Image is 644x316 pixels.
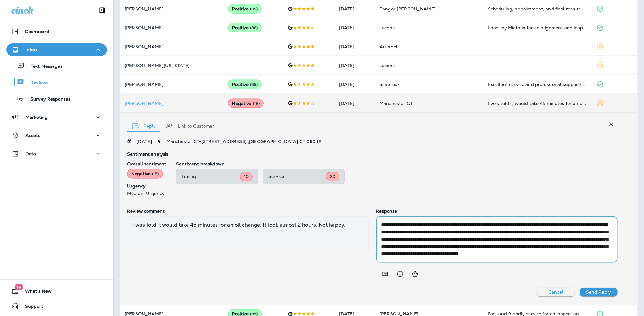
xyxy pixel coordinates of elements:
[25,151,36,156] p: Data
[334,75,374,94] td: [DATE]
[25,133,40,138] p: Assets
[223,37,283,56] td: --
[166,139,321,144] span: Manchester CT - [STREET_ADDRESS] , [GEOGRAPHIC_DATA] , CT 06042
[549,290,563,295] p: Cancel
[394,268,406,280] button: Select an emoji
[127,216,369,254] div: I was told it would take 45 minutes for an oil change. It took almost 2 hours. Not happy.
[334,37,374,56] td: [DATE]
[127,184,166,189] p: Urgency
[127,162,166,167] p: Overall sentiment
[6,76,107,89] button: Reviews
[161,115,219,137] button: Link to Customer
[488,81,586,88] div: Excellent service and professional support!! Thank you, no one else was able to figure out the fr...
[223,56,283,75] td: --
[253,101,260,106] span: ( 18 )
[25,115,48,120] p: Marketing
[228,4,262,14] div: Positive
[268,174,326,179] p: Service
[379,268,391,280] button: Add in a premade template
[250,25,258,31] span: ( 88 )
[19,289,52,296] span: What's New
[228,23,262,32] div: Positive
[379,63,396,68] span: Laconia
[152,171,159,177] span: ( 18 )
[127,191,166,196] p: Medium Urgency
[6,111,107,124] button: Marketing
[19,304,43,311] span: Support
[14,284,23,290] span: 19
[182,174,240,179] p: Timing
[24,96,70,102] p: Survey Responses
[125,82,218,87] p: [PERSON_NAME]
[24,80,48,86] p: Reviews
[125,44,218,49] p: [PERSON_NAME]
[127,115,161,137] button: Reply
[379,6,436,12] span: Bangor [PERSON_NAME]
[6,25,107,38] button: Dashboard
[125,25,218,30] p: [PERSON_NAME]
[488,25,586,31] div: I had my Miata in for an alignment and inspection. Shaun performed the service and Jackie provide...
[125,101,218,106] div: Click to view Customer Drawer
[127,152,618,157] p: Sentiment analysis
[228,80,262,89] div: Positive
[379,101,412,106] span: Manchester CT
[6,43,107,56] button: Inbox
[6,59,107,72] button: Text Messages
[6,92,107,105] button: Survey Responses
[228,99,264,108] div: Negative
[127,169,163,179] div: Negative
[176,162,618,167] p: Sentiment breakdown
[25,64,63,70] p: Text Messages
[334,18,374,37] td: [DATE]
[488,100,586,106] div: I was told it would take 45 minutes for an oil change. It took almost 2 hours. Not happy.
[6,300,107,313] button: Support
[334,94,374,113] td: [DATE]
[137,139,152,144] p: [DATE]
[93,4,111,16] button: Collapse Sidebar
[409,268,422,280] button: Generate AI response
[25,47,37,52] p: Inbox
[330,174,335,180] span: 20
[376,209,618,214] p: Response
[379,44,397,49] span: Arundel
[6,147,107,160] button: Data
[580,288,618,297] button: Send Reply
[244,174,249,180] span: 10
[127,209,369,214] p: Review comment
[25,29,49,34] p: Dashboard
[586,290,611,295] p: Send Reply
[334,56,374,75] td: [DATE]
[6,129,107,142] button: Assets
[537,288,575,297] button: Cancel
[250,6,258,12] span: ( 85 )
[488,6,586,12] div: Scheduling, appointment, and final results were fantastic. My Buick is inspected and has fresh ne...
[379,82,400,87] span: Seabrook
[125,6,218,11] p: [PERSON_NAME]
[379,25,396,31] span: Laconia
[125,63,218,68] p: [PERSON_NAME][US_STATE]
[125,101,218,106] p: [PERSON_NAME]
[6,285,107,297] button: 19What's New
[250,82,258,87] span: ( 95 )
